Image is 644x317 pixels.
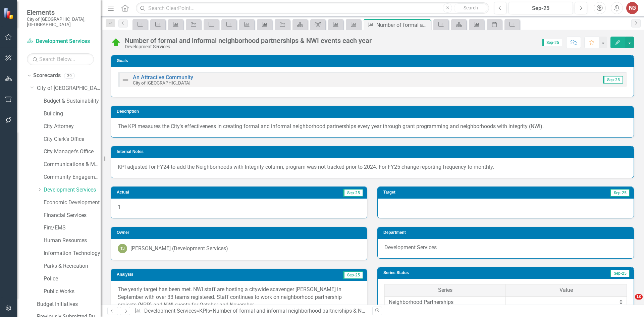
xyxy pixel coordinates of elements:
span: 1 [118,204,121,210]
div: 0 [620,299,623,306]
span: Sep-25 [610,189,630,197]
th: Value [506,284,627,297]
th: Series [385,284,506,297]
a: Development Services [27,38,94,45]
td: Neighborhood Partnerships [385,296,506,308]
a: Communications & Marketing [44,161,101,168]
div: TJ [118,244,127,253]
button: Sep-25 [508,2,573,14]
p: The yearly target has been met. NWI staff are hosting a citywide scavenger [PERSON_NAME] in Septe... [118,286,360,309]
iframe: Intercom live chat [621,294,637,310]
div: 39 [64,73,75,78]
a: Fire/EMS [44,224,101,232]
div: Development Services [125,44,372,49]
div: Number of formal and informal neighborhood partnerships & NWI events each year [213,308,409,314]
a: Financial Services [44,212,101,219]
input: Search ClearPoint... [136,2,489,14]
div: Number of formal and informal neighborhood partnerships & NWI events each year [376,21,429,29]
small: City of [GEOGRAPHIC_DATA], [GEOGRAPHIC_DATA] [27,16,94,28]
h3: Internal Notes [117,150,630,154]
button: Search [454,3,487,13]
a: Parks & Recreation [44,262,101,270]
img: On Target [111,37,121,48]
a: Budget & Sustainability [44,97,101,105]
img: ClearPoint Strategy [3,8,15,19]
small: City of [GEOGRAPHIC_DATA] [133,80,191,86]
a: City Attorney [44,123,101,130]
span: Sep-25 [603,76,623,84]
a: Scorecards [33,72,61,80]
a: Community Engagement & Emergency Preparedness [44,173,101,181]
span: Sep-25 [610,270,630,277]
div: Sep-25 [511,4,571,12]
a: City Clerk's Office [44,136,101,143]
a: Police [44,275,101,283]
a: Human Resources [44,237,101,245]
h3: Owner [117,230,364,235]
p: KPI adjusted for FY24 to add the Neighborhoods with Integrity column, program was not tracked pri... [118,163,627,171]
h3: Analysis [117,272,227,277]
a: Budget Initiatives [37,301,101,308]
a: An Attractive Community [133,74,193,81]
h3: Target [383,190,475,195]
input: Search Below... [27,53,94,65]
div: Number of formal and informal neighborhood partnerships & NWI events each year [125,37,372,44]
span: Sep-25 [343,271,363,279]
span: 10 [635,294,643,300]
img: Not Defined [121,76,129,84]
a: Information Technology [44,250,101,257]
a: KPIs [199,308,210,314]
h3: Department [383,230,630,235]
h3: Actual [117,190,209,195]
a: City of [GEOGRAPHIC_DATA] [37,85,101,92]
span: Development Services [384,244,437,251]
a: Economic Development [44,199,101,207]
span: Elements [27,8,94,16]
a: Building [44,110,101,118]
button: NG [626,2,638,14]
a: Development Services [44,186,101,194]
span: Sep-25 [343,189,363,197]
span: The KPI measures the City's effectiveness in creating formal and informal neighborhood partnershi... [118,123,544,129]
a: Public Works [44,288,101,296]
div: » » [135,307,367,315]
span: Search [464,5,478,10]
a: City Manager's Office [44,148,101,156]
h3: Goals [117,59,630,63]
h3: Description [117,109,630,114]
span: Sep-25 [542,39,562,46]
a: Development Services [144,308,197,314]
h3: Series Status [383,271,520,275]
div: [PERSON_NAME] (Development Services) [130,245,228,253]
